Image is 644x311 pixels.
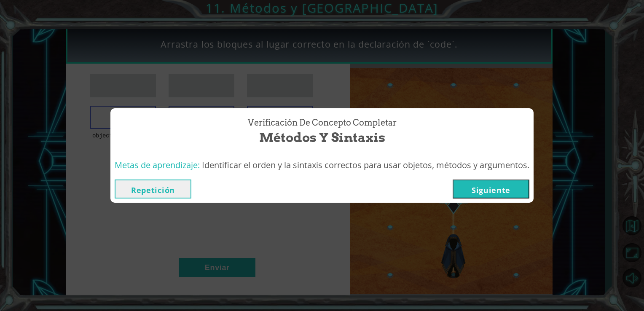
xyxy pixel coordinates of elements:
span: Identificar el orden y la sintaxis correctos para usar objetos, métodos y argumentos. [202,159,529,171]
button: Repetición [115,180,191,198]
span: Metas de aprendizaje: [115,159,200,171]
button: Siguiente [453,180,529,198]
span: Métodos y Sintaxis [259,129,385,147]
span: Verificación de Concepto Completar [248,117,397,129]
